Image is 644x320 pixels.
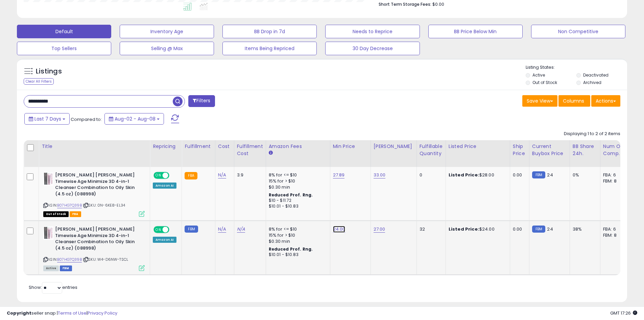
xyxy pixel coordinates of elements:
[513,226,524,232] div: 0.00
[57,202,82,208] a: B07HG7Q39B
[532,80,557,85] label: Out of Stock
[222,25,317,38] button: BB Drop in 7d
[57,257,82,262] a: B07HG7Q39B
[218,172,226,178] a: N/A
[583,72,609,78] label: Deactivated
[374,172,386,178] a: 33.00
[269,226,325,232] div: 8% for <= $10
[449,226,479,232] b: Listed Price:
[325,42,420,55] button: 30 Day Decrease
[610,310,637,316] span: 2025-08-16 17:26 GMT
[24,113,70,125] button: Last 7 Days
[269,192,313,198] b: Reduced Prof. Rng.
[269,246,313,252] b: Reduced Prof. Rng.
[222,42,317,55] button: Items Being Repriced
[428,25,523,38] button: BB Price Below Min
[269,150,273,156] small: Amazon Fees.
[269,198,325,204] div: $10 - $11.72
[55,226,137,253] b: [PERSON_NAME] [PERSON_NAME] Timewise Age Minimize 3D 4-in-1 Cleanser Combination to Oily Skin (4....
[17,25,111,38] button: Default
[7,310,117,317] div: seller snap | |
[70,211,81,217] span: FBA
[269,143,327,150] div: Amazon Fees
[449,172,505,178] div: $28.00
[532,143,567,157] div: Current Buybox Price
[333,172,345,178] a: 27.89
[218,143,231,150] div: Cost
[420,172,440,178] div: 0
[547,172,553,178] span: 24
[17,42,111,55] button: Top Sellers
[573,172,595,178] div: 0%
[154,173,163,178] span: ON
[522,95,557,107] button: Save View
[269,232,325,238] div: 15% for > $10
[88,310,117,316] a: Privacy Policy
[547,226,553,232] span: 24
[120,42,214,55] button: Selling @ Max
[583,80,601,85] label: Archived
[603,232,625,238] div: FBM: 8
[603,172,625,178] div: FBA: 6
[237,226,245,233] a: N/A
[449,172,479,178] b: Listed Price:
[563,98,584,104] span: Columns
[185,172,197,179] small: FBA
[43,172,53,186] img: 31PeNzKjWWL._SL40_.jpg
[269,178,325,184] div: 15% for > $10
[55,172,137,199] b: [PERSON_NAME] [PERSON_NAME] Timewise Age Minimize 3D 4-in-1 Cleanser Combination to Oily Skin (4....
[185,226,198,233] small: FBM
[153,183,176,189] div: Amazon AI
[513,143,526,157] div: Ship Price
[7,310,31,316] strong: Copyright
[325,25,420,38] button: Needs to Reprice
[333,143,368,150] div: Min Price
[379,1,431,7] b: Short Term Storage Fees:
[513,172,524,178] div: 0.00
[43,226,53,240] img: 31PeNzKjWWL._SL40_.jpg
[269,238,325,244] div: $0.30 min
[34,115,61,122] span: Last 7 Days
[153,237,176,243] div: Amazon AI
[60,265,72,271] span: FBM
[573,226,595,232] div: 38%
[43,265,59,271] span: All listings currently available for purchase on Amazon
[591,95,620,107] button: Actions
[83,202,125,208] span: | SKU: 0N-6KE8-EL34
[153,143,179,150] div: Repricing
[449,226,505,232] div: $24.00
[532,171,545,178] small: FBM
[374,226,385,233] a: 27.00
[154,227,163,233] span: ON
[42,143,147,150] div: Title
[71,116,102,123] span: Compared to:
[168,227,179,233] span: OFF
[573,143,597,157] div: BB Share 24h.
[83,257,128,262] span: | SKU: W4-D6NW-TSCL
[104,113,164,125] button: Aug-02 - Aug-08
[269,204,325,209] div: $10.01 - $10.83
[58,310,87,316] a: Terms of Use
[558,95,590,107] button: Columns
[218,226,226,233] a: N/A
[29,284,77,291] span: Show: entries
[188,95,215,107] button: Filters
[532,72,545,78] label: Active
[24,78,54,85] div: Clear All Filters
[168,173,179,178] span: OFF
[603,178,625,184] div: FBM: 8
[532,226,545,233] small: FBM
[237,172,261,178] div: 3.9
[526,64,627,71] p: Listing States:
[564,131,620,137] div: Displaying 1 to 2 of 2 items
[420,226,440,232] div: 32
[269,252,325,258] div: $10.01 - $10.83
[237,143,263,157] div: Fulfillment Cost
[36,67,62,76] h5: Listings
[120,25,214,38] button: Inventory Age
[333,226,345,233] a: 24.00
[374,143,414,150] div: [PERSON_NAME]
[269,172,325,178] div: 8% for <= $10
[43,172,145,216] div: ASIN:
[603,143,628,157] div: Num of Comp.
